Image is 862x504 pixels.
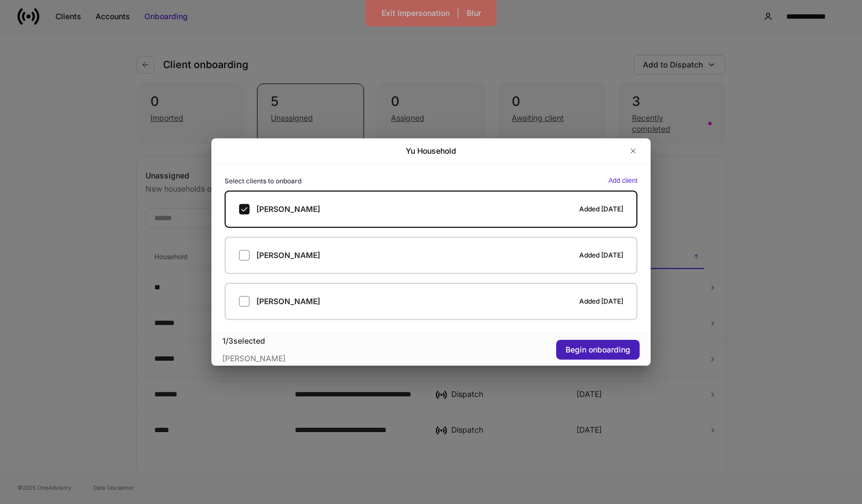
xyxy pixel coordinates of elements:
[225,283,637,320] label: [PERSON_NAME]Added [DATE]
[556,340,640,360] button: Begin onboarding
[579,296,623,307] h6: Added [DATE]
[256,296,320,307] h5: [PERSON_NAME]
[256,204,320,215] h5: [PERSON_NAME]
[225,176,301,186] h6: Select clients to onboard
[222,335,431,346] div: 1 / 3 selected
[608,177,637,185] button: Add client
[256,250,320,261] h5: [PERSON_NAME]
[225,191,637,228] label: [PERSON_NAME]Added [DATE]
[579,250,623,261] h6: Added [DATE]
[222,346,431,364] div: [PERSON_NAME]
[467,8,481,19] div: Blur
[566,344,630,355] div: Begin onboarding
[225,237,637,274] label: [PERSON_NAME]Added [DATE]
[382,8,450,19] div: Exit Impersonation
[579,204,623,215] h6: Added [DATE]
[406,145,456,156] h2: Yu Household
